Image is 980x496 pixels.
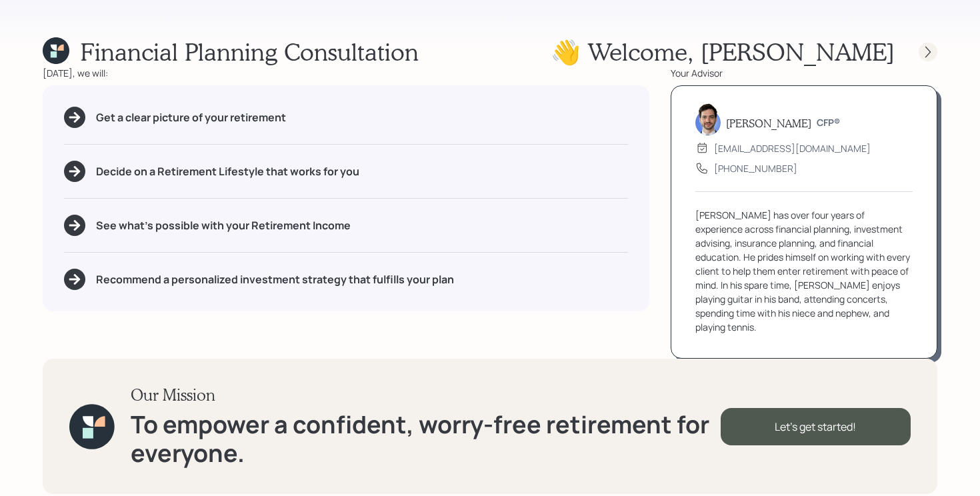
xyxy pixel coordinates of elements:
[96,165,359,178] h5: Decide on a Retirement Lifestyle that works for you
[131,385,721,405] h3: Our Mission
[43,66,649,80] div: [DATE], we will:
[551,37,895,66] h1: 👋 Welcome , [PERSON_NAME]
[817,117,840,129] h6: CFP®
[96,219,351,232] h5: See what's possible with your Retirement Income
[695,103,721,135] img: jonah-coleman-headshot.png
[671,66,937,80] div: Your Advisor
[695,208,913,334] div: [PERSON_NAME] has over four years of experience across financial planning, investment advising, i...
[726,117,811,129] h5: [PERSON_NAME]
[96,273,454,286] h5: Recommend a personalized investment strategy that fulfills your plan
[721,408,911,445] div: Let's get started!
[714,161,797,175] div: [PHONE_NUMBER]
[80,37,419,66] h1: Financial Planning Consultation
[131,410,721,467] h1: To empower a confident, worry-free retirement for everyone.
[714,141,871,155] div: [EMAIL_ADDRESS][DOMAIN_NAME]
[96,111,286,124] h5: Get a clear picture of your retirement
